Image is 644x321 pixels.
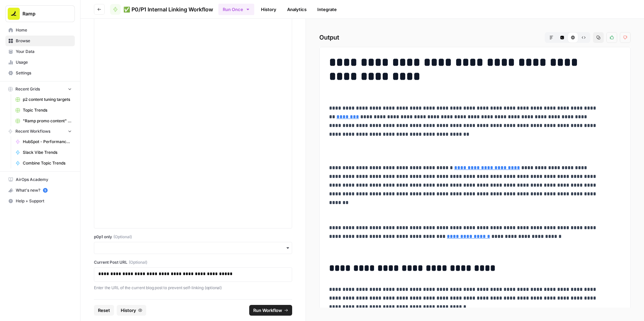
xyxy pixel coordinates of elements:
span: Home [16,27,72,33]
span: ✅ P0/P1 Internal Linking Workflow [123,5,213,13]
a: Combine Topic Trends [12,158,75,169]
span: HubSpot - Performance Tiering [23,139,72,145]
span: AirOps Academy [16,177,72,183]
a: "Ramp promo content" generator -> Publish Sanity updates [12,116,75,126]
img: Ramp Logo [8,8,20,20]
label: Current Post URL [94,259,292,265]
div: What's new? [6,185,74,195]
a: Slack Vibe Trends [12,147,75,158]
button: Reset [94,305,114,316]
button: Run Once [218,4,254,15]
button: Recent Workflows [5,126,75,136]
span: p2 content tuning targets [23,97,72,103]
span: Your Data [16,49,72,55]
span: "Ramp promo content" generator -> Publish Sanity updates [23,118,72,124]
a: Analytics [283,4,311,15]
div: Copy [585,25,595,31]
span: Browse [16,38,72,44]
text: 5 [44,189,46,192]
button: History [117,305,146,316]
span: Slack Vibe Trends [23,149,72,155]
button: What's new? 5 [5,185,75,196]
span: (Optional) [113,234,132,240]
a: HubSpot - Performance Tiering [12,136,75,147]
a: Usage [5,57,75,68]
span: Topic Trends [23,107,72,113]
button: Recent Grids [5,84,75,94]
span: History [121,307,136,314]
span: Recent Workflows [15,128,50,134]
a: Settings [5,68,75,78]
span: (Optional) [129,259,147,265]
a: p2 content tuning targets [12,94,75,105]
a: History [257,4,280,15]
button: Help + Support [5,196,75,206]
button: Workspace: Ramp [5,5,75,22]
span: Combine Topic Trends [23,160,72,166]
span: Help + Support [16,198,72,204]
a: Home [5,25,75,36]
button: Run Workflow [249,305,292,316]
a: Browse [5,36,75,46]
a: Your Data [5,46,75,57]
span: Settings [16,70,72,76]
a: 5 [43,188,48,193]
label: p0p1 only [94,234,292,240]
span: Run Workflow [253,307,282,314]
span: Usage [16,59,72,65]
span: Reset [98,307,110,314]
a: ✅ P0/P1 Internal Linking Workflow [110,4,213,15]
a: AirOps Academy [5,174,75,185]
span: Recent Grids [15,86,40,92]
a: Integrate [313,4,341,15]
h2: Output [319,32,631,43]
span: Ramp [22,10,63,17]
p: Enter the URL of the current blog post to prevent self-linking (optional) [94,284,292,291]
a: Topic Trends [12,105,75,116]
